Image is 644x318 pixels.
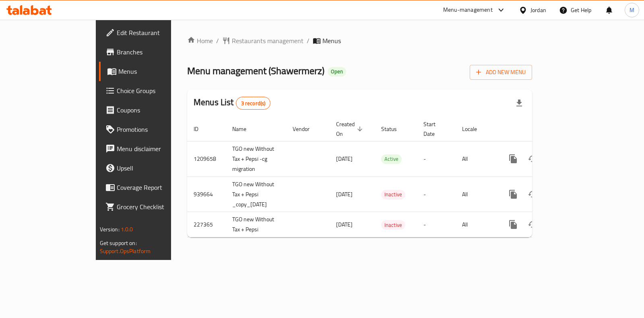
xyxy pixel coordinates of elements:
span: Coverage Report [117,183,197,192]
span: 3 record(s) [236,100,270,107]
a: Coverage Report [99,178,203,197]
td: - [417,212,456,237]
div: Total records count [236,97,271,110]
button: Change Status [523,149,542,168]
span: Created On [336,119,365,139]
span: Restaurants management [232,36,303,46]
span: Name [232,124,257,134]
span: Version: [100,224,120,235]
div: Jordan [530,6,546,15]
td: 939664 [187,177,226,212]
td: TGO new Without Tax + Pepsi [226,212,286,237]
span: Menus [322,36,341,46]
a: Support.OpsPlatform [100,246,151,256]
a: Choice Groups [99,81,203,100]
span: Locale [462,124,487,134]
div: Inactive [381,190,405,200]
span: Vendor [293,124,320,134]
div: Menu-management [443,5,493,15]
span: Inactive [381,190,405,199]
span: Inactive [381,220,405,230]
td: - [417,141,456,177]
button: more [504,215,523,234]
span: M [630,6,634,15]
span: Menus [118,67,197,76]
td: All [456,177,497,212]
th: Actions [497,117,587,141]
button: more [504,149,523,168]
span: Edit Restaurant [117,28,197,37]
span: 1.0.0 [121,224,133,235]
a: Coupons [99,100,203,120]
span: Start Date [423,119,446,139]
span: Menu disclaimer [117,144,197,154]
span: Active [381,154,402,164]
nav: breadcrumb [187,36,532,46]
button: Change Status [523,185,542,204]
button: more [504,185,523,204]
span: Add New Menu [476,67,526,77]
td: 1209658 [187,141,226,177]
h2: Menus List [194,96,270,110]
span: Promotions [117,125,197,134]
span: [DATE] [336,189,353,200]
a: Menus [99,62,203,81]
a: Upsell [99,158,203,178]
span: Upsell [117,163,197,173]
div: Export file [510,94,529,113]
li: / [216,36,219,46]
span: Grocery Checklist [117,202,197,212]
span: Status [381,124,407,134]
button: Change Status [523,215,542,234]
td: All [456,141,497,177]
td: 227365 [187,212,226,237]
span: Menu management ( Shawermerz ) [187,62,324,80]
a: Branches [99,42,203,62]
a: Edit Restaurant [99,23,203,42]
table: enhanced table [187,117,587,238]
a: Grocery Checklist [99,197,203,216]
td: TGO new Without Tax + Pepsi _copy_[DATE] [226,177,286,212]
span: ID [194,124,209,134]
span: Open [328,68,346,75]
td: - [417,177,456,212]
span: Choice Groups [117,86,197,96]
a: Menu disclaimer [99,139,203,158]
span: Get support on: [100,238,137,248]
span: Branches [117,47,197,57]
span: [DATE] [336,219,353,230]
span: [DATE] [336,154,353,164]
a: Promotions [99,120,203,139]
li: / [307,36,310,46]
span: Coupons [117,105,197,115]
button: Add New Menu [470,65,532,80]
td: All [456,212,497,237]
div: Open [328,67,346,77]
td: TGO new Without Tax + Pepsi -cg migration [226,141,286,177]
a: Restaurants management [222,36,303,46]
